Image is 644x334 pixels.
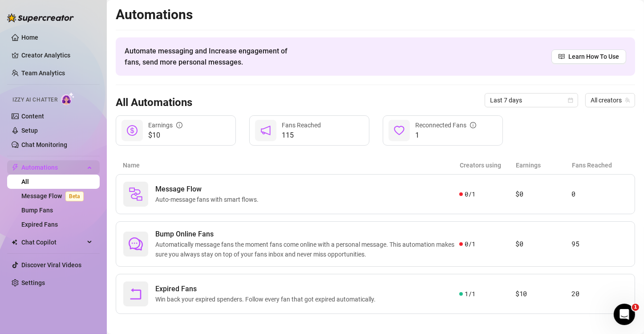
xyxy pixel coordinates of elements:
[65,191,84,201] span: Beta
[116,6,635,23] h2: Automations
[12,164,19,171] span: thunderbolt
[7,13,74,22] img: logo-BBDzfeDw.svg
[568,52,619,61] span: Learn How To Use
[116,96,192,110] h3: All Automations
[21,207,53,214] a: Bump Fans
[176,122,182,128] span: info-circle
[572,160,628,170] article: Fans Reached
[571,289,628,299] article: 20
[21,261,81,269] a: Discover Viral Videos
[394,125,405,136] span: heart
[155,294,379,304] span: Win back your expired spenders. Follow every fan that got expired automatically.
[155,195,262,204] span: Auto-message fans with smart flows.
[614,304,635,325] iframe: Intercom live chat
[551,49,626,64] a: Learn How To Use
[21,34,38,41] a: Home
[260,125,271,136] span: notification
[21,178,29,185] a: All
[465,189,475,199] span: 0 / 1
[21,279,45,286] a: Settings
[465,239,475,249] span: 0 / 1
[21,235,85,249] span: Chat Copilot
[21,221,58,228] a: Expired Fans
[21,141,67,148] a: Chat Monitoring
[415,130,476,141] span: 1
[12,96,57,104] span: Izzy AI Chatter
[123,160,460,170] article: Name
[470,122,476,128] span: info-circle
[515,189,571,200] article: $0
[282,130,321,141] span: 115
[415,120,476,130] div: Reconnected Fans
[127,125,138,136] span: dollar
[515,289,571,299] article: $10
[516,160,572,170] article: Earnings
[490,94,573,107] span: Last 7 days
[21,113,44,120] a: Content
[125,45,296,68] span: Automate messaging and Increase engagement of fans, send more personal messages.
[129,187,143,201] img: svg%3e
[21,192,87,200] a: Message FlowBeta
[465,289,475,299] span: 1 / 1
[21,48,93,62] a: Creator Analytics
[129,237,143,251] span: comment
[515,239,571,249] article: $0
[591,94,630,107] span: All creators
[568,98,573,103] span: calendar
[632,304,639,311] span: 1
[155,284,379,294] span: Expired Fans
[155,184,262,195] span: Message Flow
[148,120,182,130] div: Earnings
[155,229,459,240] span: Bump Online Fans
[282,122,321,129] span: Fans Reached
[148,130,182,141] span: $10
[559,53,565,60] span: read
[61,92,75,105] img: AI Chatter
[460,160,516,170] article: Creators using
[21,127,38,134] a: Setup
[21,160,85,175] span: Automations
[129,287,143,301] span: rollback
[21,69,65,77] a: Team Analytics
[155,240,459,259] span: Automatically message fans the moment fans come online with a personal message. This automation m...
[571,239,628,249] article: 95
[12,239,17,245] img: Chat Copilot
[625,98,630,103] span: team
[571,189,628,200] article: 0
